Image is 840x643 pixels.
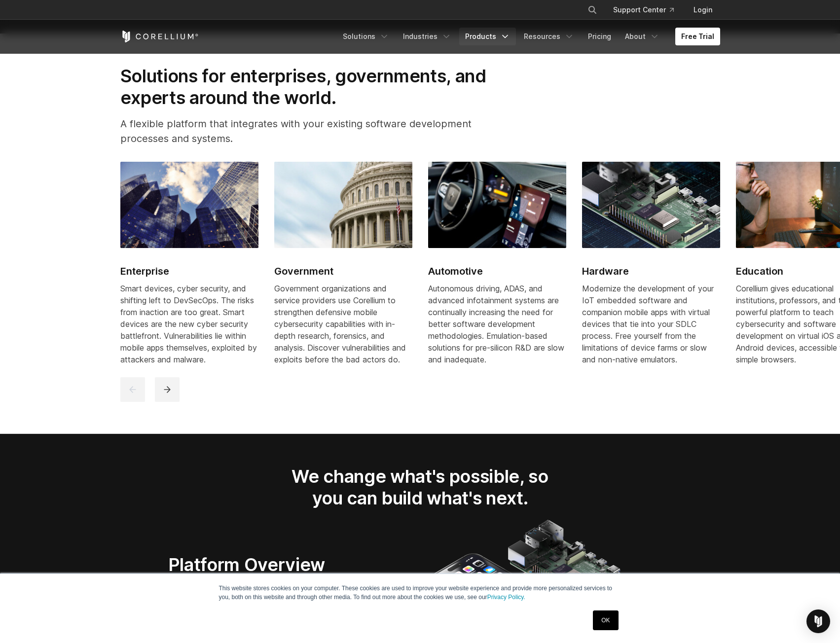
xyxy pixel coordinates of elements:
[686,1,720,19] a: Login
[806,609,830,633] div: Open Intercom Messenger
[274,264,412,279] h2: Government
[120,162,258,248] img: Enterprise
[518,28,580,45] a: Resources
[219,584,621,602] p: This website stores cookies on your computer. These cookies are used to improve your website expe...
[120,264,258,279] h2: Enterprise
[584,1,601,19] button: Search
[168,554,359,575] h3: Platform Overview
[275,465,565,509] h2: We change what's possible, so you can build what's next.
[582,284,714,364] span: Modernize the development of your IoT embedded software and companion mobile apps with virtual de...
[428,283,566,365] div: Autonomous driving, ADAS, and advanced infotainment systems are continually increasing the need f...
[120,65,513,109] h2: Solutions for enterprises, governments, and experts around the world.
[120,162,258,377] a: Enterprise Enterprise Smart devices, cyber security, and shifting left to DevSecOps. The risks fr...
[397,28,457,45] a: Industries
[274,283,412,365] div: Government organizations and service providers use Corellium to strengthen defensive mobile cyber...
[337,28,720,45] div: Navigation Menu
[120,31,199,42] a: Corellium Home
[619,28,665,45] a: About
[428,162,566,377] a: Automotive Automotive Autonomous driving, ADAS, and advanced infotainment systems are continually...
[120,377,145,402] button: previous
[120,283,258,365] div: Smart devices, cyber security, and shifting left to DevSecOps. The risks from inaction are too gr...
[576,1,720,19] div: Navigation Menu
[582,162,720,248] img: Hardware
[582,28,617,45] a: Pricing
[428,162,566,248] img: Automotive
[428,264,566,279] h2: Automotive
[593,610,618,630] a: OK
[155,377,180,402] button: next
[274,162,412,377] a: Government Government Government organizations and service providers use Corellium to strengthen ...
[582,162,720,377] a: Hardware Hardware Modernize the development of your IoT embedded software and companion mobile ap...
[605,1,682,19] a: Support Center
[337,28,395,45] a: Solutions
[487,594,525,601] a: Privacy Policy.
[274,162,412,248] img: Government
[675,28,720,45] a: Free Trial
[459,28,516,45] a: Products
[120,116,513,146] p: A flexible platform that integrates with your existing software development processes and systems.
[582,264,720,279] h2: Hardware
